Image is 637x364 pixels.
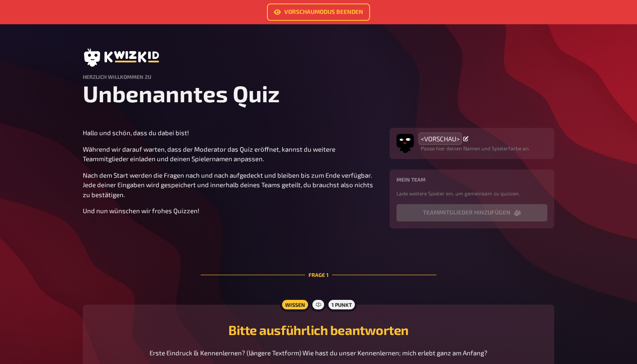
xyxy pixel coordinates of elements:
p: Während wir darauf warten, dass der Moderator das Quiz eröffnet, kannst du weitere Teammitglieder... [83,144,379,164]
div: Wissen [280,298,310,312]
p: Hallo und schön, dass du dabei bist! [83,128,379,138]
h4: Herzlich Willkommen zu [83,74,554,80]
h4: Mein Team [396,176,547,182]
p: Und nun wünschen wir frohes Quizzen! [83,206,379,216]
p: Nach dem Start werden die Fragen nach und nach aufgedeckt und bleiben bis zum Ende verfügbar. Jed... [83,170,379,200]
button: Teammitglieder hinzufügen [396,204,547,221]
a: Vorschaumodus beenden [267,3,370,21]
div: 1 Punkt [326,298,357,312]
span: <VORSCHAU> [421,135,460,143]
p: Passe hier deinen Namen und Spielerfarbe an. [421,144,530,152]
button: Avatar [396,135,414,152]
h1: Unbenanntes Quiz [83,80,554,107]
img: Avatar [396,132,414,149]
h2: Bitte ausführlich beantworten [93,322,544,338]
p: Lade weitere Spieler ein, um gemeinsam zu quizzen. [396,189,547,197]
span: Erste Eindruck & Kennenlernen? (längere Textform) Wie hast du unser Kennenlernen; mich erlebt gan... [149,349,487,357]
div: Frage 1 [201,250,436,299]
